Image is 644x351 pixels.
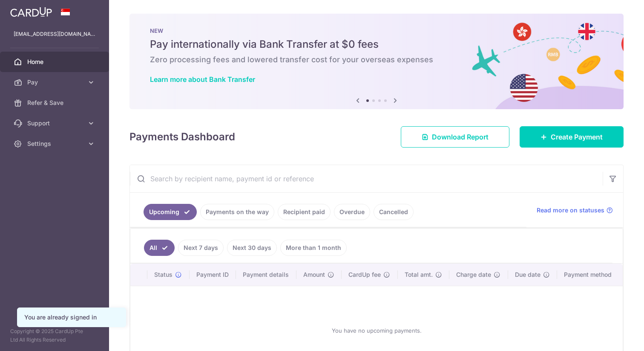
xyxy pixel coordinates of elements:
[14,30,95,38] p: [EMAIL_ADDRESS][DOMAIN_NAME]
[150,55,603,65] h6: Zero processing fees and lowered transfer cost for your overseas expenses
[432,132,489,142] span: Download Report
[27,99,83,107] span: Refer & Save
[348,270,381,279] span: CardUp fee
[144,204,197,220] a: Upcoming
[520,126,624,148] a: Create Payment
[278,204,331,220] a: Recipient paid
[190,264,236,286] th: Payment ID
[150,27,603,34] p: NEW
[537,206,613,215] a: Read more on statuses
[589,325,635,347] iframe: Opens a widget where you can find more information
[130,165,603,192] input: Search by recipient name, payment id or reference
[27,119,83,128] span: Support
[200,204,274,220] a: Payments on the way
[154,270,172,279] span: Status
[280,240,347,256] a: More than 1 month
[144,240,175,256] a: All
[27,58,83,66] span: Home
[374,204,414,220] a: Cancelled
[537,206,604,215] span: Read more on statuses
[150,38,603,51] h5: Pay internationally via Bank Transfer at $0 fees
[456,270,491,279] span: Charge date
[303,270,325,279] span: Amount
[515,270,540,279] span: Due date
[10,7,52,17] img: CardUp
[129,14,624,109] img: Bank transfer banner
[129,129,235,145] h4: Payments Dashboard
[227,240,277,256] a: Next 30 days
[405,270,433,279] span: Total amt.
[24,313,119,322] div: You are already signed in
[27,78,83,87] span: Pay
[401,126,509,148] a: Download Report
[551,132,603,142] span: Create Payment
[334,204,370,220] a: Overdue
[150,75,255,84] a: Learn more about Bank Transfer
[236,264,296,286] th: Payment details
[557,264,623,286] th: Payment method
[27,139,83,148] span: Settings
[178,240,224,256] a: Next 7 days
